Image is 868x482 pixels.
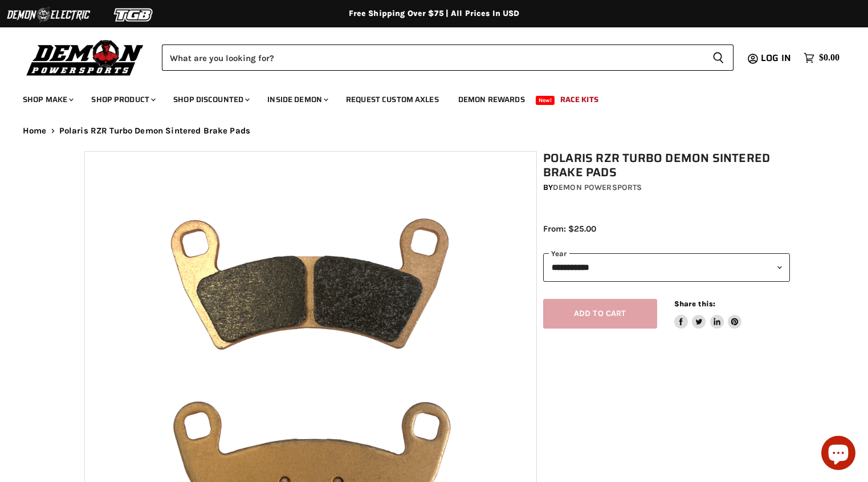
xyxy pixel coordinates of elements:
[819,52,840,63] span: $0.00
[553,183,642,192] a: Demon Powersports
[798,50,845,66] a: $0.00
[756,53,798,63] a: Log in
[337,88,447,111] a: Request Custom Axles
[450,88,533,111] a: Demon Rewards
[674,299,715,308] span: Share this:
[259,88,335,111] a: Inside Demon
[543,151,790,180] h1: Polaris RZR Turbo Demon Sintered Brake Pads
[23,37,148,78] img: Demon Powersports
[162,44,733,71] form: Product
[536,96,555,105] span: New!
[91,4,177,26] img: TGB Logo 2
[6,4,91,26] img: Demon Electric Logo 2
[818,436,859,473] inbox-online-store-chat: Shopify online store chat
[543,253,790,281] select: year
[83,88,162,111] a: Shop Product
[14,83,837,111] ul: Main menu
[543,224,596,234] span: From: $25.00
[761,51,791,65] span: Log in
[552,88,607,111] a: Race Kits
[162,44,703,71] input: Search
[14,88,80,111] a: Shop Make
[59,126,250,136] span: Polaris RZR Turbo Demon Sintered Brake Pads
[23,126,47,136] a: Home
[674,299,742,329] aside: Share this:
[165,88,256,111] a: Shop Discounted
[543,181,790,194] div: by
[703,44,733,71] button: Search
